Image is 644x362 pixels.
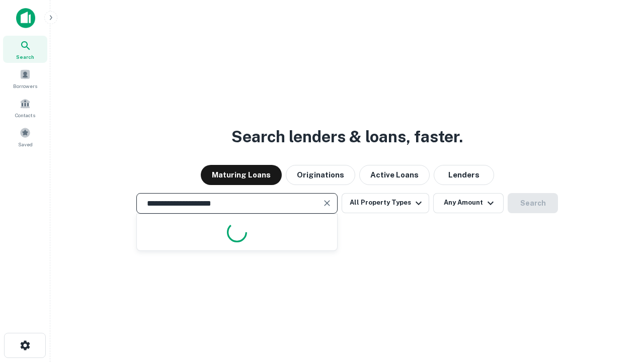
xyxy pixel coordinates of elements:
[433,193,504,213] button: Any Amount
[359,165,430,185] button: Active Loans
[18,140,33,148] span: Saved
[16,53,34,61] span: Search
[434,165,494,185] button: Lenders
[3,36,47,63] a: Search
[15,111,35,119] span: Contacts
[13,82,37,90] span: Borrowers
[3,123,47,150] a: Saved
[342,193,429,213] button: All Property Types
[231,125,463,149] h3: Search lenders & loans, faster.
[594,282,644,330] iframe: Chat Widget
[3,94,47,121] a: Contacts
[3,65,47,92] a: Borrowers
[286,165,355,185] button: Originations
[320,196,334,210] button: Clear
[16,8,35,28] img: capitalize-icon.png
[201,165,282,185] button: Maturing Loans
